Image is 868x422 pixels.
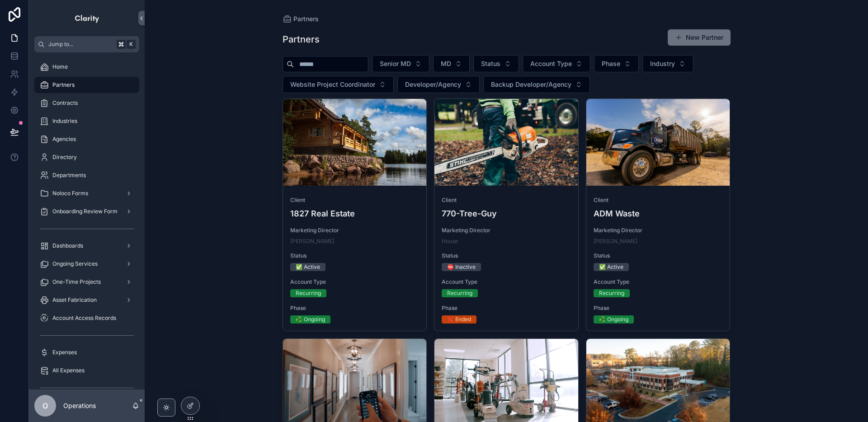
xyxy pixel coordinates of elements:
[34,238,139,254] a: Dashboards
[442,252,571,259] span: Status
[442,305,571,312] span: Phase
[530,59,572,68] span: Account Type
[594,207,723,220] h4: ADM Waste
[594,238,637,245] a: [PERSON_NAME]
[397,76,480,93] button: Select Button
[594,55,639,72] button: Select Button
[52,208,118,215] span: Onboarding Review Form
[442,197,571,204] span: Client
[34,362,139,379] a: All Expenses
[586,99,730,186] div: adm-Cropped.webp
[594,227,723,234] span: Marketing Director
[74,11,100,25] img: App logo
[52,296,97,304] span: Asset Fabrication
[52,117,77,125] span: Industries
[290,278,420,286] span: Account Type
[290,305,420,312] span: Phase
[441,59,451,68] span: MD
[34,167,139,183] a: Departments
[594,252,723,259] span: Status
[52,63,68,70] span: Home
[34,149,139,165] a: Directory
[523,55,590,72] button: Select Button
[442,238,458,245] a: House
[481,59,500,68] span: Status
[380,59,411,68] span: Senior MD
[34,95,139,111] a: Contracts
[433,55,470,72] button: Select Button
[52,367,85,374] span: All Expenses
[52,99,78,107] span: Contracts
[34,113,139,129] a: Industries
[283,14,319,23] a: Partners
[283,99,427,186] div: 1827.webp
[594,278,723,286] span: Account Type
[483,76,590,93] button: Select Button
[599,289,624,297] div: Recurring
[447,289,472,297] div: Recurring
[293,14,319,23] span: Partners
[290,238,334,245] a: [PERSON_NAME]
[127,41,135,48] span: K
[290,207,420,220] h4: 1827 Real Estate
[372,55,429,72] button: Select Button
[594,305,723,312] span: Phase
[473,55,519,72] button: Select Button
[290,252,420,259] span: Status
[34,77,139,93] a: Partners
[52,242,83,249] span: Dashboards
[52,260,98,267] span: Ongoing Services
[52,278,101,286] span: One-Time Projects
[34,36,139,52] button: Jump to...K
[642,55,693,72] button: Select Button
[42,400,48,411] span: O
[34,310,139,326] a: Account Access Records
[283,98,427,331] a: Client1827 Real EstateMarketing Director[PERSON_NAME]Status✅ ActiveAccount TypeRecurringPhase♻️ O...
[594,197,723,204] span: Client
[34,292,139,308] a: Asset Fabrication
[52,154,77,161] span: Directory
[290,197,420,204] span: Client
[296,289,321,297] div: Recurring
[491,80,571,89] span: Backup Developer/Agency
[34,59,139,75] a: Home
[296,315,325,324] div: ♻️ Ongoing
[599,315,628,324] div: ♻️ Ongoing
[447,315,471,324] div: ❌ Ended
[602,59,620,68] span: Phase
[34,131,139,147] a: Agencies
[48,41,113,48] span: Jump to...
[52,314,116,322] span: Account Access Records
[52,81,75,89] span: Partners
[586,98,731,331] a: ClientADM WasteMarketing Director[PERSON_NAME]Status✅ ActiveAccount TypeRecurringPhase♻️ Ongoing
[290,80,375,89] span: Website Project Coordinator
[442,207,571,220] h4: 770-Tree-Guy
[668,29,731,46] button: New Partner
[283,76,394,93] button: Select Button
[34,274,139,290] a: One-Time Projects
[52,190,88,197] span: Noloco Forms
[52,172,86,179] span: Departments
[34,185,139,202] a: Noloco Forms
[599,263,623,271] div: ✅ Active
[434,98,579,331] a: Client770-Tree-GuyMarketing DirectorHouseStatus⛔ InactiveAccount TypeRecurringPhase❌ Ended
[290,227,420,234] span: Marketing Director
[52,136,76,143] span: Agencies
[34,344,139,361] a: Expenses
[29,52,145,389] div: scrollable content
[434,99,578,186] div: 770-Cropped.webp
[447,263,476,271] div: ⛔ Inactive
[63,401,96,410] p: Operations
[283,33,320,46] h1: Partners
[34,256,139,272] a: Ongoing Services
[442,227,571,234] span: Marketing Director
[650,59,675,68] span: Industry
[442,278,571,286] span: Account Type
[405,80,461,89] span: Developer/Agency
[52,349,77,356] span: Expenses
[34,203,139,220] a: Onboarding Review Form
